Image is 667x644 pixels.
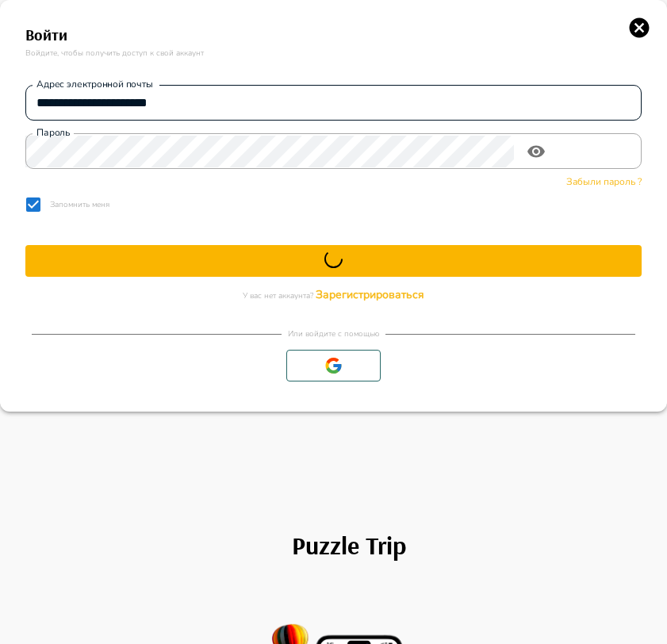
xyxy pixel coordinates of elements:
p: Или войдите с помощью [288,328,379,340]
h6: Войти [25,22,642,48]
label: Пароль [36,126,71,140]
h1: Puzzle Trip [254,531,444,560]
span: Зарегистрироваться [316,287,424,302]
button: toggle password visibility [520,136,552,167]
label: Адрес электронной почты [36,78,153,91]
span: Забыли пароль ? [566,175,642,188]
p: Запомнить меня [50,199,109,211]
p: У вас нет аккаунта? [243,286,424,303]
p: Войдите, чтобы получить доступ к свой аккаунт [25,48,642,59]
